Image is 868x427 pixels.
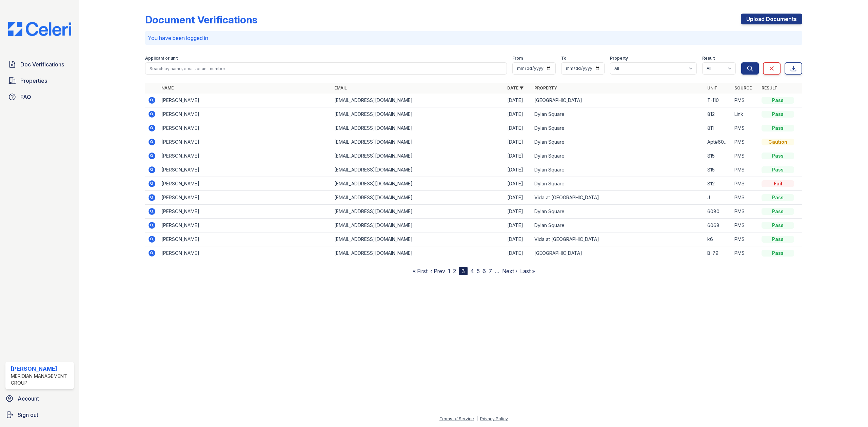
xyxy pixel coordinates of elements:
[448,268,450,274] a: 1
[561,56,567,61] label: To
[762,111,794,118] div: Pass
[505,191,532,205] td: [DATE]
[11,373,71,386] div: Meridian Management Group
[332,121,505,135] td: [EMAIL_ADDRESS][DOMAIN_NAME]
[332,163,505,177] td: [EMAIL_ADDRESS][DOMAIN_NAME]
[159,219,332,232] td: [PERSON_NAME]
[732,191,759,205] td: PMS
[532,107,705,121] td: Dylan Square
[145,62,507,75] input: Search by name, email, or unit number
[705,135,732,149] td: Apt#6072
[610,56,628,61] label: Property
[332,219,505,232] td: [EMAIL_ADDRESS][DOMAIN_NAME]
[762,222,794,229] div: Pass
[477,268,480,274] a: 5
[705,121,732,135] td: 811
[762,180,794,187] div: Fail
[459,267,468,275] div: 3
[505,149,532,163] td: [DATE]
[159,177,332,191] td: [PERSON_NAME]
[489,268,492,274] a: 7
[512,56,523,61] label: From
[705,191,732,205] td: J
[705,177,732,191] td: 812
[732,149,759,163] td: PMS
[534,85,557,90] a: Property
[505,135,532,149] td: [DATE]
[505,219,532,232] td: [DATE]
[505,94,532,107] td: [DATE]
[20,93,31,101] span: FAQ
[707,85,717,90] a: Unit
[532,94,705,107] td: [GEOGRAPHIC_DATA]
[732,107,759,121] td: Link
[159,149,332,163] td: [PERSON_NAME]
[5,74,74,87] a: Properties
[507,85,524,90] a: Date ▼
[502,268,517,274] a: Next ›
[762,166,794,173] div: Pass
[5,90,74,104] a: FAQ
[705,205,732,219] td: 6080
[705,219,732,232] td: 6068
[332,246,505,260] td: [EMAIL_ADDRESS][DOMAIN_NAME]
[532,177,705,191] td: Dylan Square
[439,416,474,421] a: Terms of Service
[332,191,505,205] td: [EMAIL_ADDRESS][DOMAIN_NAME]
[159,163,332,177] td: [PERSON_NAME]
[482,268,486,274] a: 6
[762,194,794,201] div: Pass
[520,268,535,274] a: Last »
[762,236,794,243] div: Pass
[741,14,802,24] a: Upload Documents
[453,268,456,274] a: 2
[159,107,332,121] td: [PERSON_NAME]
[532,163,705,177] td: Dylan Square
[430,268,445,274] a: ‹ Prev
[732,135,759,149] td: PMS
[505,205,532,219] td: [DATE]
[332,135,505,149] td: [EMAIL_ADDRESS][DOMAIN_NAME]
[762,139,794,145] div: Caution
[161,85,174,90] a: Name
[159,205,332,219] td: [PERSON_NAME]
[532,149,705,163] td: Dylan Square
[20,60,64,68] span: Doc Verifications
[332,232,505,246] td: [EMAIL_ADDRESS][DOMAIN_NAME]
[145,14,257,26] div: Document Verifications
[332,107,505,121] td: [EMAIL_ADDRESS][DOMAIN_NAME]
[5,58,74,71] a: Doc Verifications
[470,268,474,274] a: 4
[705,94,732,107] td: T-110
[159,135,332,149] td: [PERSON_NAME]
[505,177,532,191] td: [DATE]
[334,85,347,90] a: Email
[476,416,478,421] div: |
[732,121,759,135] td: PMS
[705,149,732,163] td: 815
[762,97,794,104] div: Pass
[762,208,794,215] div: Pass
[734,85,752,90] a: Source
[762,85,777,90] a: Result
[148,34,800,42] p: You have been logged in
[532,121,705,135] td: Dylan Square
[332,177,505,191] td: [EMAIL_ADDRESS][DOMAIN_NAME]
[480,416,508,421] a: Privacy Policy
[532,135,705,149] td: Dylan Square
[732,94,759,107] td: PMS
[762,250,794,257] div: Pass
[762,152,794,159] div: Pass
[732,246,759,260] td: PMS
[495,267,499,275] span: …
[3,22,77,36] img: CE_Logo_Blue-a8612792a0a2168367f1c8372b55b34899dd931a85d93a1a3d3e32e68fde9ad4.png
[159,232,332,246] td: [PERSON_NAME]
[732,219,759,232] td: PMS
[3,408,77,422] a: Sign out
[159,121,332,135] td: [PERSON_NAME]
[732,232,759,246] td: PMS
[505,246,532,260] td: [DATE]
[332,205,505,219] td: [EMAIL_ADDRESS][DOMAIN_NAME]
[20,77,47,85] span: Properties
